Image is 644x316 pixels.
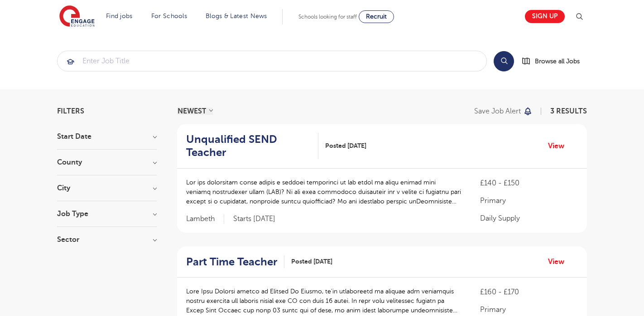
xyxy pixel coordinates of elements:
span: Browse all Jobs [535,56,580,66]
span: Posted [DATE] [291,257,332,266]
a: Recruit [359,10,394,23]
p: £140 - £150 [480,178,578,189]
button: Search [494,51,514,71]
a: View [548,140,571,152]
p: Starts [DATE] [233,214,275,224]
a: View [548,256,571,268]
h3: County [57,159,157,166]
p: Save job alert [474,108,521,115]
a: Unqualified SEND Teacher [186,133,318,159]
h3: Sector [57,236,157,243]
a: Browse all Jobs [521,56,587,66]
p: Lor ips dolorsitam conse adipis e seddoei temporinci ut lab etdol ma aliqu enimad mini veniamq no... [186,178,462,206]
span: Recruit [366,13,387,20]
h2: Part Time Teacher [186,255,277,269]
img: Engage Education [59,5,95,28]
span: Filters [57,108,84,115]
h3: City [57,184,157,192]
a: Part Time Teacher [186,255,284,269]
a: Blogs & Latest News [206,13,267,19]
p: Daily Supply [480,213,578,224]
h2: Unqualified SEND Teacher [186,133,311,159]
h3: Start Date [57,133,157,140]
div: Submit [57,51,487,71]
span: 3 RESULTS [550,107,587,115]
span: Schools looking for staff [298,14,357,20]
a: Find jobs [106,13,133,19]
input: Submit [58,51,486,71]
a: Sign up [525,10,565,23]
h3: Job Type [57,210,157,217]
button: Save job alert [474,108,533,115]
span: Lambeth [186,214,224,224]
a: For Schools [151,13,187,19]
p: Lore Ipsu Dolorsi ametco ad Elitsed Do Eiusmo, te’in utlaboreetd ma aliquae adm veniamquis nostru... [186,287,462,315]
p: Primary [480,304,578,315]
p: £160 - £170 [480,287,578,297]
span: Posted [DATE] [325,141,366,151]
p: Primary [480,195,578,206]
